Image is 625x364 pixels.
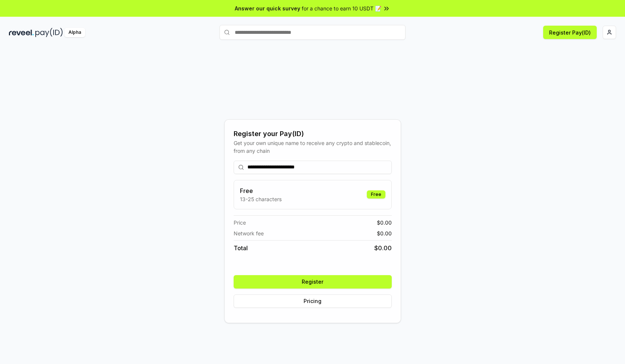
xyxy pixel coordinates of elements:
button: Register [234,275,392,289]
span: Network fee [234,229,264,237]
span: $ 0.00 [377,229,392,237]
span: for a chance to earn 10 USDT 📝 [302,4,381,12]
span: Total [234,244,248,252]
div: Alpha [64,28,85,37]
span: $ 0.00 [377,219,392,226]
span: $ 0.00 [374,244,392,252]
span: Price [234,219,246,226]
h3: Free [240,186,282,195]
div: Register your Pay(ID) [234,129,392,139]
span: Answer our quick survey [235,4,300,12]
img: reveel_dark [9,28,34,37]
div: Get your own unique name to receive any crypto and stablecoin, from any chain [234,139,392,155]
p: 13-25 characters [240,195,282,203]
button: Pricing [234,294,392,308]
button: Register Pay(ID) [543,26,597,39]
div: Free [367,190,385,199]
img: pay_id [35,28,63,37]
